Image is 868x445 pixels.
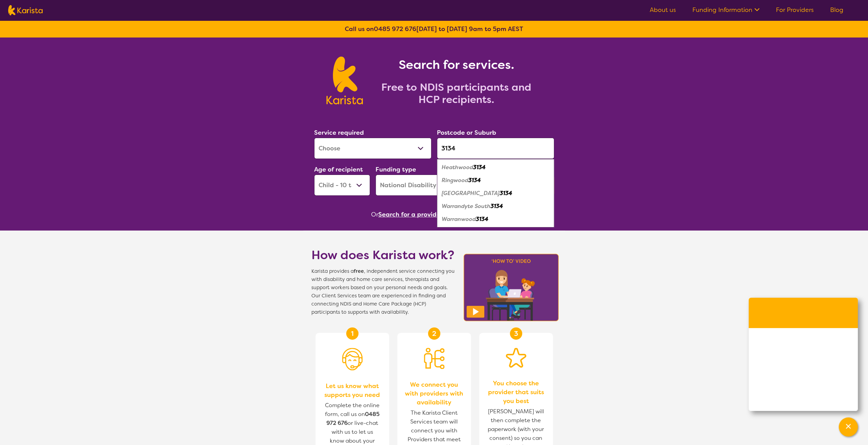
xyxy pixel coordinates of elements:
[354,268,364,275] b: free
[749,328,858,411] ul: Choose channel
[442,190,500,197] em: [GEOGRAPHIC_DATA]
[440,174,551,187] div: Ringwood 3134
[749,390,858,411] a: Web link opens in a new tab.
[371,57,542,73] h1: Search for services.
[374,25,416,33] a: 0485 972 676
[440,161,551,174] div: Heathwood 3134
[486,379,546,405] span: You choose the provider that suits you best
[440,213,551,226] div: Warranwood 3134
[371,209,378,220] span: Or
[311,267,455,316] span: Karista provides a , independent service connecting you with disability and home care services, t...
[442,177,468,184] em: Ringwood
[442,216,476,223] em: Warranwood
[424,348,444,369] img: Person being matched to services icon
[468,177,481,184] em: 3134
[440,200,551,213] div: Warrandyte South 3134
[346,327,358,340] div: 1
[314,129,364,137] label: Service required
[322,382,382,399] span: Let us know what supports you need
[8,5,43,15] img: Karista logo
[311,247,455,263] h1: How does Karista work?
[371,81,542,106] h2: Free to NDIS participants and HCP recipients.
[650,6,676,14] a: About us
[437,138,554,159] input: Type
[757,315,850,321] p: How can we help you [DATE]?
[692,6,760,14] a: Funding Information
[442,164,473,171] em: Heathwood
[749,298,858,411] div: Channel Menu
[440,187,551,200] div: Ringwood North 3134
[345,25,523,33] b: Call us on [DATE] to [DATE] 9am to 5pm AEST
[500,190,512,197] em: 3134
[461,252,561,323] img: Karista video
[776,354,808,364] span: Live Chat
[776,6,814,14] a: For Providers
[776,396,810,406] span: WhatsApp
[506,348,526,368] img: Star icon
[404,380,464,407] span: We connect you with providers with availability
[442,203,490,210] em: Warrandyte South
[757,305,850,313] h2: Welcome to Karista!
[428,327,440,340] div: 2
[476,216,488,223] em: 3134
[490,203,503,210] em: 3134
[839,417,858,436] button: Channel Menu
[473,164,486,171] em: 3134
[510,327,522,340] div: 3
[378,209,497,220] button: Search for a provider to leave a review
[314,165,363,174] label: Age of recipient
[776,375,809,385] span: Facebook
[342,348,363,370] img: Person with headset icon
[437,129,496,137] label: Postcode or Suburb
[326,57,363,104] img: Karista logo
[830,6,843,14] a: Blog
[776,333,802,343] span: Call us
[376,165,416,174] label: Funding type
